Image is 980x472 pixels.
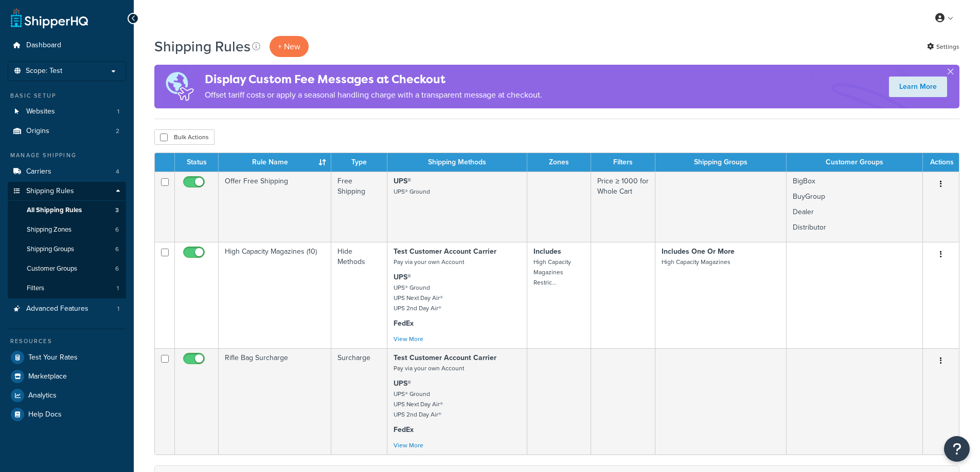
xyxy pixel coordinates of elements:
[26,305,88,313] span: Advanced Features
[394,187,430,196] small: UPS® Ground
[8,162,126,181] a: Carriers 4
[591,153,655,172] th: Filters
[889,77,947,97] a: Learn More
[26,41,61,50] span: Dashboard
[26,127,49,136] span: Origins
[27,245,74,254] span: Shipping Groups
[793,222,916,233] p: Distributor
[793,207,916,217] p: Dealer
[8,259,126,278] a: Customer Groups 6
[8,299,126,318] a: Advanced Features 1
[26,187,74,196] span: Shipping Rules
[219,153,331,172] th: Rule Name : activate to sort column ascending
[205,88,542,102] p: Offset tariff costs or apply a seasonal handling charge with a transparent message at checkout.
[8,122,126,141] li: Origins
[387,153,527,172] th: Shipping Methods
[27,206,82,215] span: All Shipping Rules
[116,127,119,136] span: 2
[8,259,126,278] li: Customer Groups
[8,337,126,346] div: Resources
[8,182,126,201] a: Shipping Rules
[8,348,126,367] li: Test Your Rates
[533,246,561,257] strong: Includes
[8,91,126,100] div: Basic Setup
[8,367,126,386] a: Marketplace
[8,182,126,299] li: Shipping Rules
[28,353,78,362] span: Test Your Rates
[26,167,51,176] span: Carriers
[394,378,411,389] strong: UPS®
[394,283,443,313] small: UPS® Ground UPS Next Day Air® UPS 2nd Day Air®
[331,348,387,455] td: Surcharge
[394,257,464,267] small: Pay via your own Account
[394,272,411,282] strong: UPS®
[8,279,126,298] li: Filters
[11,8,88,28] a: ShipperHQ Home
[8,201,126,220] a: All Shipping Rules 3
[115,265,119,273] span: 6
[662,246,735,257] strong: Includes One Or More
[219,172,331,242] td: Offer Free Shipping
[27,265,77,273] span: Customer Groups
[28,372,67,381] span: Marketplace
[115,245,119,254] span: 6
[793,192,916,202] p: BuyGroup
[8,279,126,298] a: Filters 1
[923,153,959,172] th: Actions
[8,102,126,121] li: Websites
[8,405,126,424] a: Help Docs
[394,364,464,373] small: Pay via your own Account
[331,172,387,242] td: Free Shipping
[787,172,923,242] td: BigBox
[117,107,119,116] span: 1
[175,153,219,172] th: Status
[8,299,126,318] li: Advanced Features
[927,40,959,54] a: Settings
[8,240,126,259] a: Shipping Groups 6
[394,424,414,435] strong: FedEx
[205,71,542,88] h4: Display Custom Fee Messages at Checkout
[533,257,571,287] small: High Capacity Magazines Restric...
[394,352,496,363] strong: Test Customer Account Carrier
[394,176,411,186] strong: UPS®
[115,206,119,215] span: 3
[8,240,126,259] li: Shipping Groups
[662,257,730,267] small: High Capacity Magazines
[394,334,423,344] a: View More
[8,220,126,239] li: Shipping Zones
[115,225,119,234] span: 6
[331,242,387,348] td: Hide Methods
[27,284,44,293] span: Filters
[8,386,126,405] a: Analytics
[8,162,126,181] li: Carriers
[787,153,923,172] th: Customer Groups
[8,220,126,239] a: Shipping Zones 6
[8,122,126,141] a: Origins 2
[26,107,55,116] span: Websites
[8,151,126,160] div: Manage Shipping
[219,348,331,455] td: Rifle Bag Surcharge
[270,36,309,57] p: + New
[117,284,119,293] span: 1
[331,153,387,172] th: Type
[26,67,62,75] span: Scope: Test
[8,102,126,121] a: Websites 1
[527,153,592,172] th: Zones
[394,389,443,419] small: UPS® Ground UPS Next Day Air® UPS 2nd Day Air®
[117,305,119,313] span: 1
[944,436,970,462] button: Open Resource Center
[154,65,205,108] img: duties-banner-06bc72dcb5fe05cb3f9472aba00be2ae8eb53ab6f0d8bb03d382ba314ac3c341.png
[591,172,655,242] td: Price ≥ 1000 for Whole Cart
[394,441,423,450] a: View More
[154,36,251,56] h1: Shipping Rules
[116,167,119,176] span: 4
[394,246,496,257] strong: Test Customer Account Carrier
[394,318,414,329] strong: FedEx
[27,225,72,234] span: Shipping Zones
[28,391,57,400] span: Analytics
[219,242,331,348] td: High Capacity Magazines (10)
[8,36,126,55] a: Dashboard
